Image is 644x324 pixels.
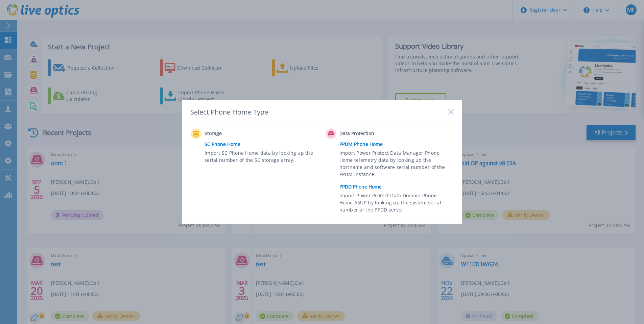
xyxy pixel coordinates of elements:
[339,149,452,180] span: Import Power Protect Data Manager Phone Home telemetry data by looking up the hostname and softwa...
[339,192,452,215] span: Import Power Protect Data Domain Phone Home ASUP by looking up the system serial number of the PP...
[190,107,269,117] div: Select Phone Home Type
[205,139,322,149] a: SC Phone Home
[339,130,407,138] span: Data Protection
[205,149,317,165] span: Import SC Phone Home data by looking up the serial number of the SC storage array.
[205,130,272,138] span: Storage
[339,139,457,149] a: PPDM Phone Home
[339,182,457,192] a: PPDD Phone Home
